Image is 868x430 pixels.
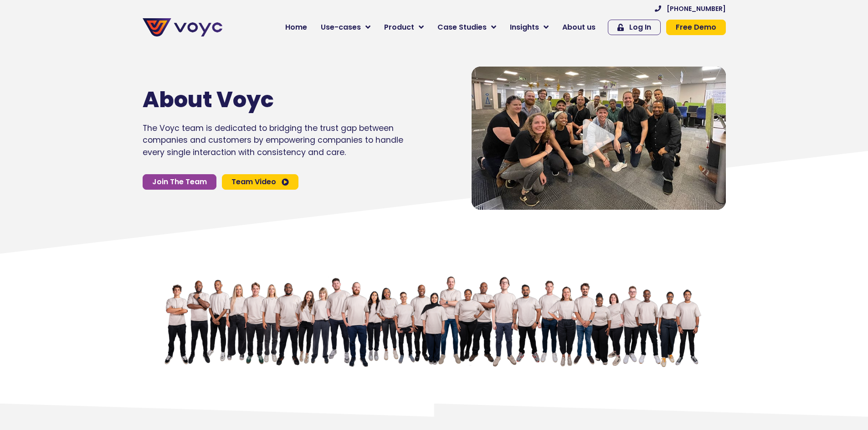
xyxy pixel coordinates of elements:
[377,18,431,36] a: Product
[231,178,276,186] span: Team Video
[143,174,216,190] a: Join The Team
[285,22,307,33] span: Home
[437,22,487,33] span: Case Studies
[667,5,726,12] span: [PHONE_NUMBER]
[143,122,403,158] p: The Voyc team is dedicated to bridging the trust gap between companies and customers by empowerin...
[666,20,726,35] a: Free Demo
[503,18,555,36] a: Insights
[676,24,716,31] span: Free Demo
[431,18,503,36] a: Case Studies
[314,18,377,36] a: Use-cases
[278,18,314,36] a: Home
[629,24,651,31] span: Log In
[143,87,376,113] h1: About Voyc
[222,174,298,190] a: Team Video
[143,18,222,36] img: voyc-full-logo
[384,22,414,33] span: Product
[608,20,661,35] a: Log In
[580,119,617,157] div: Video play button
[655,5,726,12] a: [PHONE_NUMBER]
[510,22,539,33] span: Insights
[555,18,602,36] a: About us
[152,178,207,186] span: Join The Team
[562,22,596,33] span: About us
[321,22,361,33] span: Use-cases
